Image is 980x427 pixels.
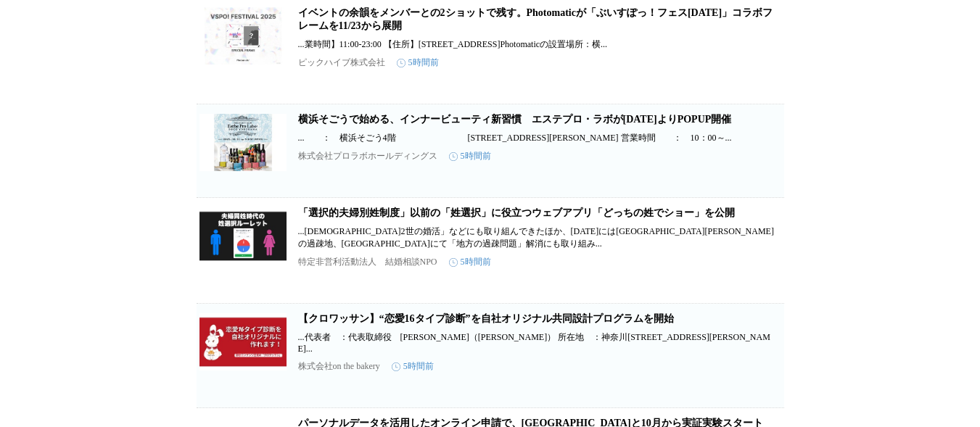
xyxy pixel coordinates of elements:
a: 「選択的夫婦別姓制度」以前の「姓選択」に役立つウェブアプリ「どっちの姓でショー」を公開 [298,207,735,218]
p: 株式会社on the bakery [298,360,380,373]
p: ...業時間】11:00-23:00 【住所】[STREET_ADDRESS]Photomaticの設置場所：横... [298,38,781,51]
img: 【クロワッサン】“恋愛16タイプ診断”を自社オリジナル共同設計プログラムを開始 [199,312,287,370]
img: 横浜そごうで始める、インナービューティ新習慣 エステプロ・ラボが2025年10月14日（火）よりPOPUP開催 [199,113,287,171]
p: ...[DEMOGRAPHIC_DATA]2世の婚活」などにも取り組んできたほか、[DATE]には[GEOGRAPHIC_DATA][PERSON_NAME]の過疎地、[GEOGRAPHIC_D... [298,225,781,250]
p: 特定非営利活動法人 結婚相談NPO [298,256,437,268]
p: 株式会社プロラボホールディングス [298,150,437,162]
time: 5時間前 [449,150,491,162]
img: 「選択的夫婦別姓制度」以前の「姓選択」に役立つウェブアプリ「どっちの姓でショー」を公開 [199,207,287,265]
p: ... ： 横浜そごう4階 [STREET_ADDRESS][PERSON_NAME] 営業時間 ： 10：00～... [298,132,781,144]
time: 5時間前 [449,256,491,268]
time: 5時間前 [392,360,434,373]
p: ピックハイブ株式会社 [298,57,385,69]
img: イベントの余韻をメンバーとの2ショットで残す。Photomaticが「ぶいすぽっ！フェス2025」コラボフレームを11/23から展開 [199,7,287,65]
a: イベントの余韻をメンバーとの2ショットで残す。Photomaticが「ぶいすぽっ！フェス[DATE]」コラボフレームを11/23から展開 [298,7,773,31]
a: 横浜そごうで始める、インナービューティ新習慣 エステプロ・ラボが[DATE]よりPOPUP開催 [298,114,732,125]
a: 【クロワッサン】“恋愛16タイプ診断”を自社オリジナル共同設計プログラムを開始 [298,313,674,324]
time: 5時間前 [397,57,439,69]
p: ...代表者 ：代表取締役 [PERSON_NAME]（[PERSON_NAME]） 所在地 ：神奈川[STREET_ADDRESS][PERSON_NAME]... [298,331,781,355]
